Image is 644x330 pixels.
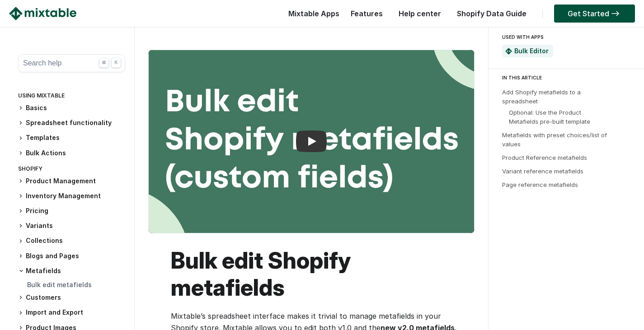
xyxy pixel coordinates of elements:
img: Mixtable Spreadsheet Bulk Editor App [505,48,512,55]
h3: Basics [18,103,125,113]
a: Help center [394,9,446,18]
a: Bulk edit metafields [27,281,92,288]
a: Page reference metafields [502,181,578,188]
a: Get Started [554,5,635,23]
h3: Bulk Actions [18,149,125,158]
div: Shopify [18,163,125,177]
h3: Templates [18,133,125,143]
h3: Blogs and Pages [18,251,125,261]
h3: Metafields [18,266,125,275]
h3: Pricing [18,206,125,216]
h3: Import and Export [18,308,125,317]
a: Variant reference metafields [502,167,583,175]
a: Add Shopify metafields to a spreadsheet [502,88,581,105]
img: Mixtable logo [9,7,76,20]
a: Shopify Data Guide [452,9,531,18]
h3: Spreadsheet functionality [18,118,125,128]
a: Product Reference metafields [502,154,587,161]
a: Bulk Editor [514,47,549,55]
a: Metafields with preset choices/list of values [502,131,607,148]
div: K [111,58,121,68]
h3: Variants [18,221,125,231]
h1: Bulk edit Shopify metafields [171,247,461,301]
div: IN THIS ARTICLE [502,74,636,82]
div: Mixtable Apps [284,7,339,25]
h3: Collections [18,236,125,246]
a: Features [346,9,387,18]
img: arrow-right.svg [609,11,621,16]
div: USED WITH APPS [502,32,627,42]
button: Search help ⌘ K [18,54,125,72]
a: Optional: Use the Product Metafields pre-built template [509,109,590,125]
h3: Inventory Management [18,191,125,201]
h3: Product Management [18,177,125,186]
div: Using Mixtable [18,90,125,103]
div: ⌘ [99,58,109,68]
h3: Customers [18,293,125,302]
